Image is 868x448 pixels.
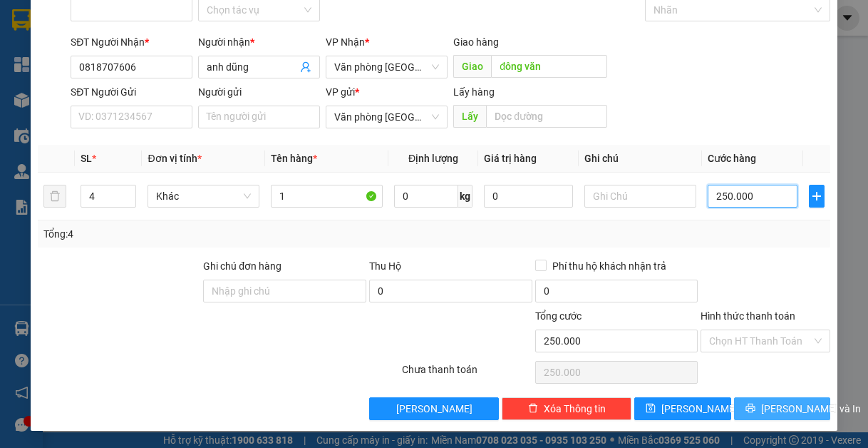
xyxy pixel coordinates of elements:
[326,84,448,100] div: VP gửi
[547,258,672,274] span: Phí thu hộ khách nhận trả
[502,397,631,420] button: deleteXóa Thông tin
[156,185,251,207] span: Khác
[43,185,66,208] button: delete
[809,185,825,208] button: plus
[198,34,320,50] div: Người nhận
[734,397,831,420] button: printer[PERSON_NAME] và In
[369,397,499,420] button: [PERSON_NAME]
[203,280,366,302] input: Ghi chú đơn hàng
[81,153,92,164] span: SL
[584,185,696,208] input: Ghi Chú
[71,84,192,100] div: SĐT Người Gửi
[661,401,738,417] span: [PERSON_NAME]
[453,86,495,98] span: Lấy hàng
[43,226,336,242] div: Tổng: 4
[334,56,439,78] span: Văn phòng Tân Kỳ
[486,105,607,128] input: Dọc đường
[745,403,755,414] span: printer
[491,55,607,78] input: Dọc đường
[528,403,538,414] span: delete
[810,190,825,202] span: plus
[71,34,192,50] div: SĐT Người Nhận
[453,36,499,48] span: Giao hàng
[535,310,582,322] span: Tổng cước
[326,36,365,48] span: VP Nhận
[369,260,401,272] span: Thu Hộ
[396,401,472,417] span: [PERSON_NAME]
[646,403,656,414] span: save
[484,185,573,208] input: 0
[484,153,537,164] span: Giá trị hàng
[453,105,486,128] span: Lấy
[458,185,472,208] span: kg
[544,401,606,417] span: Xóa Thông tin
[401,362,533,387] div: Chưa thanh toán
[708,153,756,164] span: Cước hàng
[701,310,795,322] label: Hình thức thanh toán
[148,153,201,164] span: Đơn vị tính
[271,185,383,208] input: VD: Bàn, Ghế
[198,84,320,100] div: Người gửi
[334,106,439,128] span: Văn phòng Tân Kỳ
[408,153,458,164] span: Định lượng
[271,153,317,164] span: Tên hàng
[634,397,731,420] button: save[PERSON_NAME]
[579,145,702,173] th: Ghi chú
[453,55,491,78] span: Giao
[300,61,311,73] span: user-add
[203,260,281,272] label: Ghi chú đơn hàng
[761,401,861,417] span: [PERSON_NAME] và In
